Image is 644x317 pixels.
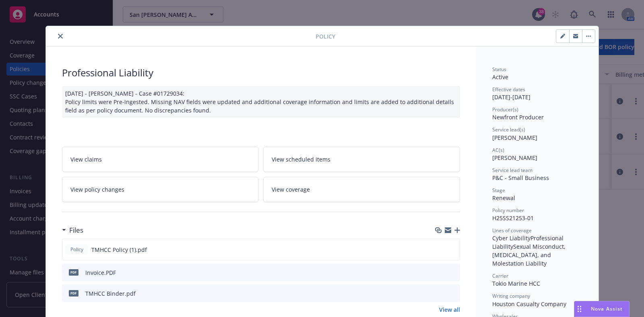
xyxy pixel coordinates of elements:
[492,174,549,182] span: P&C - Small Business
[492,113,544,121] span: Newfront Producer
[492,243,567,267] span: Sexual Misconduct, [MEDICAL_DATA], and Molestation Liability
[69,225,83,235] h3: Files
[91,245,147,254] span: TMHCC Policy (1).pdf
[574,301,630,317] button: Nova Assist
[62,66,460,80] div: Professional Liability
[492,154,537,162] span: [PERSON_NAME]
[69,246,85,253] span: Policy
[263,147,460,172] a: View scheduled items
[316,32,335,41] span: Policy
[492,280,540,287] span: Tokio Marine HCC
[436,245,443,254] button: download file
[492,300,566,308] span: Houston Casualty Company
[70,155,102,164] span: View claims
[70,185,124,194] span: View policy changes
[85,289,136,298] div: TMHCC Binder.pdf
[437,268,443,277] button: download file
[492,207,524,214] span: Policy number
[492,167,533,174] span: Service lead team
[492,234,530,242] span: Cyber Liability
[492,234,565,250] span: Professional Liability
[492,86,582,101] div: [DATE] - [DATE]
[449,245,456,254] button: preview file
[492,147,504,153] span: AC(s)
[62,225,83,235] div: Files
[85,268,116,277] div: Invoice.PDF
[492,73,508,81] span: Active
[492,272,508,279] span: Carrier
[492,292,530,299] span: Writing company
[591,305,623,312] span: Nova Assist
[492,134,537,141] span: [PERSON_NAME]
[492,66,506,73] span: Status
[492,187,505,194] span: Stage
[272,185,310,194] span: View coverage
[272,155,330,164] span: View scheduled items
[492,194,515,202] span: Renewal
[492,227,532,234] span: Lines of coverage
[263,177,460,202] a: View coverage
[492,106,518,113] span: Producer(s)
[450,268,457,277] button: preview file
[437,289,443,298] button: download file
[69,269,78,275] span: PDF
[62,177,259,202] a: View policy changes
[439,305,460,314] a: View all
[492,126,525,133] span: Service lead(s)
[450,289,457,298] button: preview file
[574,301,584,317] div: Drag to move
[69,290,78,296] span: pdf
[492,214,534,222] span: H25SS21253-01
[62,86,460,118] div: [DATE] - [PERSON_NAME] - Case #01729034: Policy limits were Pre-ingested. Missing NAV fields were...
[56,31,65,41] button: close
[62,147,259,172] a: View claims
[492,86,525,93] span: Effective dates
